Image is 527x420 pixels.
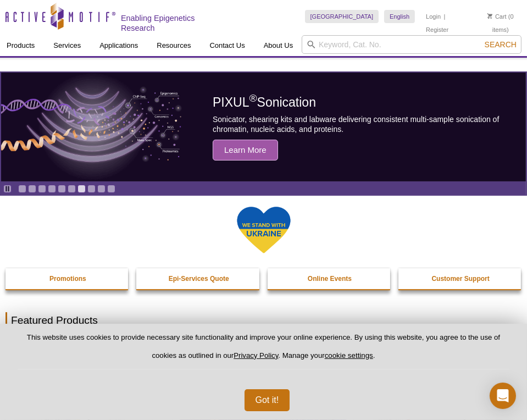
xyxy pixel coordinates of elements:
[398,268,523,289] a: Customer Support
[325,351,373,360] button: cookie settings
[444,10,446,23] li: |
[203,35,251,56] a: Contact Us
[18,333,509,369] p: This website uses cookies to provide necessary site functionality and improve your online experie...
[5,312,522,329] h2: Featured Products
[487,13,492,19] img: Your Cart
[490,383,516,409] div: Open Intercom Messenger
[213,140,278,161] span: Learn More
[87,185,96,193] a: Go to slide 8
[236,206,291,255] img: We Stand With Ukraine
[97,185,106,193] a: Go to slide 9
[5,268,130,289] a: Promotions
[136,268,261,289] a: Epi-Services Quote
[150,35,197,56] a: Resources
[257,35,299,56] a: About Us
[426,26,448,34] a: Register
[1,73,526,181] article: PIXUL Sonication
[18,185,26,193] a: Go to slide 1
[432,275,490,283] strong: Customer Support
[384,10,415,23] a: English
[38,185,46,193] a: Go to slide 3
[3,185,12,193] a: Toggle autoplay
[487,13,507,20] a: Cart
[308,275,352,283] strong: Online Events
[68,185,76,193] a: Go to slide 6
[77,185,86,193] a: Go to slide 7
[426,13,441,20] a: Login
[1,73,526,181] a: PIXUL sonication PIXUL®Sonication Sonicator, shearing kits and labware delivering consistent mult...
[249,92,257,104] sup: ®
[1,72,182,182] img: PIXUL sonication
[47,35,87,56] a: Services
[481,40,520,49] button: Search
[480,10,522,36] li: (0 items)
[245,389,290,411] button: Got it!
[93,35,145,56] a: Applications
[28,185,36,193] a: Go to slide 2
[213,114,501,134] p: Sonicator, shearing kits and labware delivering consistent multi-sample sonication of chromatin, ...
[107,185,115,193] a: Go to slide 10
[305,10,379,23] a: [GEOGRAPHIC_DATA]
[213,95,316,109] span: PIXUL Sonication
[121,13,226,33] h2: Enabling Epigenetics Research
[302,35,522,54] input: Keyword, Cat. No.
[58,185,66,193] a: Go to slide 5
[169,275,229,283] strong: Epi-Services Quote
[234,351,278,360] a: Privacy Policy
[268,268,392,289] a: Online Events
[48,185,56,193] a: Go to slide 4
[49,275,86,283] strong: Promotions
[485,40,517,49] span: Search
